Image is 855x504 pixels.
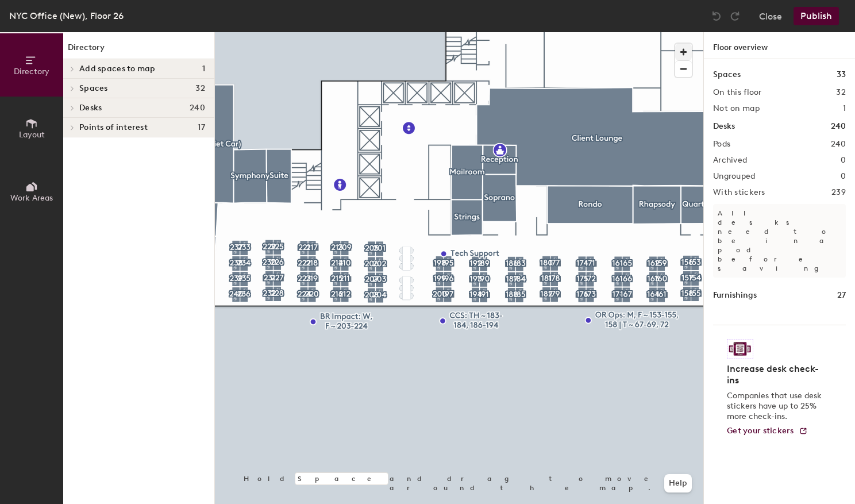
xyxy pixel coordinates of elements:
[831,140,846,149] h2: 240
[713,188,765,197] h2: With stickers
[759,7,782,25] button: Close
[713,172,756,181] h2: Ungrouped
[794,7,839,25] button: Publish
[9,9,124,23] div: NYC Office (New), Floor 26
[713,140,730,149] h2: Pods
[713,204,846,278] p: All desks need to be in a pod before saving
[727,426,808,436] a: Get your stickers
[79,103,102,113] span: Desks
[713,104,760,113] h2: Not on map
[79,84,108,93] span: Spaces
[729,10,741,22] img: Redo
[704,32,855,59] h1: Floor overview
[711,10,722,22] img: Undo
[713,289,757,302] h1: Furnishings
[713,156,747,165] h2: Archived
[713,68,741,81] h1: Spaces
[837,68,846,81] h1: 33
[841,172,846,181] h2: 0
[79,123,148,132] span: Points of interest
[198,123,205,132] span: 17
[831,120,846,133] h1: 240
[14,67,49,76] span: Directory
[836,88,846,97] h2: 32
[831,188,846,197] h2: 239
[727,363,825,386] h4: Increase desk check-ins
[727,426,794,436] span: Get your stickers
[727,391,825,422] p: Companies that use desk stickers have up to 25% more check-ins.
[202,64,205,74] span: 1
[727,339,753,359] img: Sticker logo
[10,193,53,203] span: Work Areas
[713,88,762,97] h2: On this floor
[63,41,214,59] h1: Directory
[195,84,205,93] span: 32
[843,104,846,113] h2: 1
[713,120,735,133] h1: Desks
[190,103,205,113] span: 240
[837,289,846,302] h1: 27
[664,474,692,493] button: Help
[19,130,45,140] span: Layout
[841,156,846,165] h2: 0
[79,64,156,74] span: Add spaces to map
